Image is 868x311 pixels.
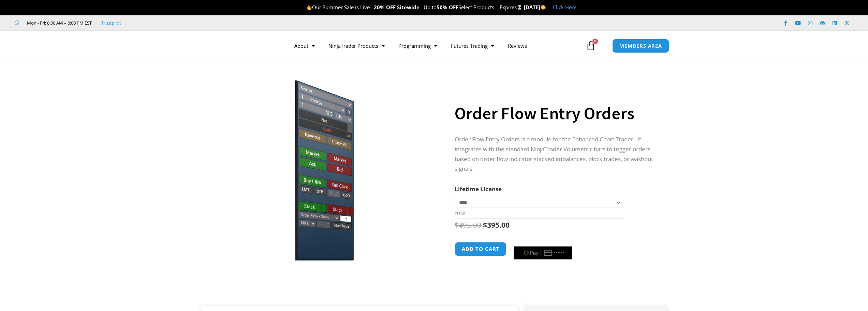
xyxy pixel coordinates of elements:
label: Lifetime License [455,185,502,193]
img: 🌞 [541,5,546,10]
img: LogoAI | Affordable Indicators – NinjaTrader [190,33,263,58]
strong: Sitewide [397,4,420,11]
img: ⌛ [517,5,522,10]
a: NinjaTrader Products [322,38,392,54]
span: Our Summer Sale is Live – – Up to Select Products – Expires [306,4,524,11]
p: Order Flow Entry Orders is a module for the Enhanced Chart Trader. It integrates with the standar... [455,135,654,174]
a: MEMBERS AREA [612,39,669,53]
a: Click Here [553,4,576,11]
a: Reviews [501,38,534,54]
text: •••••• [554,251,564,255]
strong: 20% OFF [374,4,396,11]
iframe: Secure payment input frame [512,241,574,242]
a: Programming [392,38,444,54]
nav: Menu [288,38,584,54]
a: About [288,38,322,54]
span: Mon - Fri: 8:00 AM – 6:00 PM EST [25,19,92,27]
strong: [DATE] [524,4,546,11]
bdi: 495.00 [455,220,481,230]
a: 0 [576,36,606,56]
a: Trustpilot [101,19,121,27]
button: Buy with GPay [514,246,572,259]
span: $ [483,220,487,230]
span: $ [455,220,459,230]
a: Futures Trading [444,38,501,54]
strong: 50% OFF [437,4,458,11]
a: Clear options [455,211,465,216]
img: orderflow entry [210,73,429,261]
h1: Order Flow Entry Orders [455,101,654,125]
img: 🔥 [307,5,312,10]
button: Add to cart [455,242,506,256]
span: 0 [592,39,598,44]
bdi: 395.00 [483,220,510,230]
span: MEMBERS AREA [619,43,662,48]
